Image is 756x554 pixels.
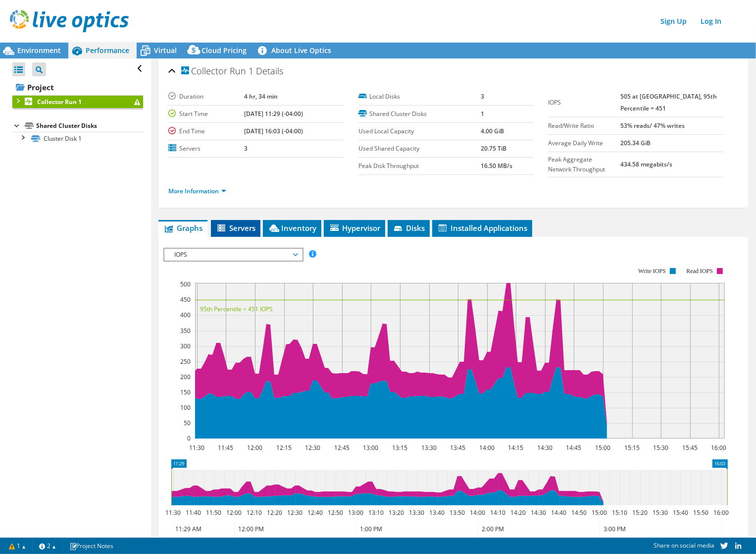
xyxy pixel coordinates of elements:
text: 12:50 [328,508,344,517]
text: 13:10 [369,508,384,517]
text: 14:00 [470,508,486,517]
b: 1 [481,110,484,118]
text: 13:30 [422,443,437,452]
text: 13:00 [349,508,364,517]
text: 95th Percentile = 451 IOPS [200,305,273,313]
text: 15:00 [596,443,611,452]
label: Peak Aggregate Network Throughput [548,155,620,174]
text: 13:30 [409,508,425,517]
b: [DATE] 11:29 (-04:00) [244,110,303,118]
text: 13:20 [389,508,404,517]
text: 14:15 [508,443,524,452]
text: 200 [180,373,191,381]
span: Inventory [268,223,316,233]
text: 250 [180,357,191,366]
a: Cluster Disk 1 [12,132,143,145]
a: About Live Optics [254,43,339,58]
div: Shared Cluster Disks [36,120,143,132]
text: 15:30 [654,443,669,452]
span: Performance [86,46,129,55]
span: Collector Run 1 [181,66,253,76]
span: Servers [216,223,255,233]
text: 13:45 [451,443,466,452]
span: Disks [393,223,425,233]
text: 15:45 [683,443,698,452]
text: 15:00 [592,508,607,517]
text: 14:30 [538,443,553,452]
text: 13:00 [363,443,379,452]
b: 505 at [GEOGRAPHIC_DATA], 95th Percentile = 451 [620,92,717,112]
b: 3 [244,144,248,153]
text: Write IOPS [639,268,666,275]
text: 11:30 [166,508,181,517]
text: 14:30 [531,508,547,517]
text: 14:00 [480,443,495,452]
text: 0 [187,434,191,443]
label: Peak Disk Throughput [358,161,481,171]
text: 15:15 [625,443,640,452]
text: 12:00 [227,508,242,517]
text: 15:20 [633,508,648,517]
text: 14:40 [552,508,567,517]
label: Used Local Capacity [358,126,481,136]
label: Used Shared Capacity [358,144,481,154]
b: 53% reads/ 47% writes [620,121,685,130]
b: 434.58 megabits/s [620,160,672,168]
label: Local Disks [358,92,481,102]
text: 11:45 [218,443,234,452]
text: 350 [180,327,191,335]
a: Project Notes [62,540,120,552]
span: Graphs [163,223,202,233]
text: 450 [180,295,191,304]
text: 400 [180,311,191,319]
label: End Time [168,126,244,136]
text: 11:30 [190,443,205,452]
span: Details [256,65,283,77]
label: Average Daily Write [548,138,620,148]
a: Collector Run 1 [12,95,143,108]
text: 12:30 [305,443,321,452]
span: Cloud Pricing [202,46,247,55]
label: Duration [168,92,244,102]
text: 13:15 [393,443,408,452]
text: 12:40 [308,508,323,517]
text: 14:45 [566,443,582,452]
text: 13:50 [450,508,465,517]
text: 12:00 [248,443,263,452]
text: 12:15 [277,443,292,452]
b: 16.50 MB/s [481,162,512,170]
label: Servers [168,144,244,154]
text: 14:50 [572,508,587,517]
text: 11:50 [206,508,222,517]
label: IOPS [548,98,620,108]
text: 12:20 [267,508,283,517]
a: 1 [2,540,33,552]
text: 16:00 [714,508,729,517]
b: 20.75 TiB [481,144,506,153]
a: Log In [696,14,726,28]
span: Hypervisor [329,223,380,233]
b: Collector Run 1 [37,98,82,106]
text: 13:40 [430,508,445,517]
text: 150 [180,388,191,396]
text: 15:50 [694,508,709,517]
span: Environment [17,46,61,55]
span: IOPS [169,249,297,261]
a: Project [12,79,143,95]
text: 12:45 [335,443,350,452]
text: 500 [180,280,191,288]
text: 15:30 [653,508,668,517]
text: 15:10 [612,508,628,517]
span: Share on social media [654,541,714,550]
label: Read/Write Ratio [548,121,620,131]
text: 12:10 [247,508,262,517]
text: 16:00 [711,443,727,452]
text: 15:40 [673,508,689,517]
text: 300 [180,342,191,350]
b: 205.34 GiB [620,139,651,147]
text: 12:30 [288,508,303,517]
text: 14:10 [491,508,506,517]
img: live_optics_svg.svg [10,10,129,32]
b: 4.00 GiB [481,127,504,135]
label: Start Time [168,109,244,119]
